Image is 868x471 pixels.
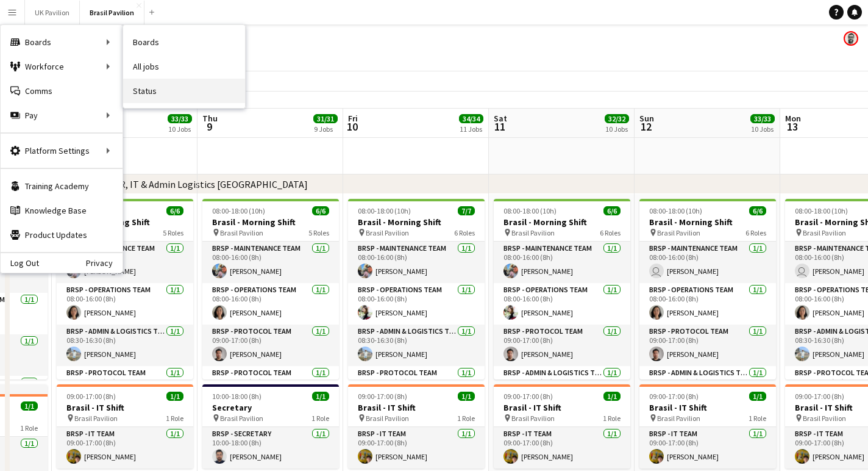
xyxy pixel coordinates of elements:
h3: Brasil - Morning Shift [348,217,485,228]
span: 10 [346,120,358,134]
app-job-card: 09:00-17:00 (8h)1/1Brasil - IT Shift Brasil Pavilion1 RoleBRSP - IT Team1/109:00-17:00 (8h)[PERSO... [57,384,193,469]
span: 6/6 [166,206,183,215]
a: Privacy [86,258,123,268]
app-card-role: BRSP - Admin & Logistics Team1/108:30-16:30 (8h)[PERSON_NAME] [348,325,485,366]
span: 09:00-17:00 (8h) [358,392,407,401]
span: 08:00-18:00 (10h) [212,206,265,215]
div: Pay [1,103,123,128]
span: Sat [494,113,507,124]
h3: Brasil - IT Shift [494,402,630,413]
span: 1 Role [749,414,766,423]
a: Comms [1,79,123,103]
app-job-card: 09:00-17:00 (8h)1/1Brasil - IT Shift Brasil Pavilion1 RoleBRSP - IT Team1/109:00-17:00 (8h)[PERSO... [639,384,776,469]
span: 31/31 [313,114,338,123]
app-job-card: 08:00-18:00 (10h)7/7Brasil - Morning Shift Brasil Pavilion6 RolesBRSP - Maintenance Team1/108:00-... [348,199,485,379]
span: 1/1 [603,392,621,401]
app-card-role: BRSP - IT Team1/109:00-17:00 (8h)[PERSON_NAME] [494,427,630,469]
app-card-role: BRSP - Admin & Logistics Team1/108:30-16:30 (8h)[PERSON_NAME] [57,325,193,366]
span: 6 Roles [745,228,766,237]
span: 1/1 [166,392,183,401]
span: Brasil Pavilion [803,228,846,237]
span: 09:00-17:00 (8h) [503,392,553,401]
span: 08:00-18:00 (10h) [795,206,848,215]
span: Mon [785,113,801,124]
app-card-role: BRSP - Protocol Team1/109:00-17:00 (8h) [348,366,485,408]
span: 6/6 [603,206,621,215]
app-card-role: BRSP - Protocol Team1/110:00-18:00 (8h) [202,366,339,408]
button: Brasil Pavilion [80,1,144,24]
h3: Brasil - IT Shift [57,402,193,413]
div: Boards [1,30,123,54]
app-card-role: BRSP - Operations Team1/108:00-16:00 (8h)[PERSON_NAME] [639,283,776,325]
app-job-card: 10:00-18:00 (8h)1/1Secretary Brasil Pavilion1 RoleBRSP - Secretary1/110:00-18:00 (8h)[PERSON_NAME] [202,384,339,469]
span: 1 Role [603,414,621,423]
app-card-role: BRSP - Maintenance Team1/108:00-16:00 (8h)[PERSON_NAME] [202,242,339,283]
span: Brasil Pavilion [657,414,700,423]
span: 1 Role [20,423,38,433]
span: Brasil Pavilion [803,414,846,423]
span: 1 Role [311,414,329,423]
app-job-card: 08:00-18:00 (10h)6/6Brasil - Morning Shift Brasil Pavilion6 RolesBRSP - Maintenance Team1/108:00-... [494,199,630,379]
a: Log Out [1,258,39,268]
app-card-role: BRSP - Secretary1/110:00-18:00 (8h)[PERSON_NAME] [202,427,339,469]
span: Brasil Pavilion [220,414,263,423]
span: 1/1 [21,401,38,411]
span: Brasil Pavilion [511,414,555,423]
span: 32/32 [605,114,629,123]
app-user-avatar: Christophe Leroy [844,31,858,46]
span: Brasil Pavilion [74,414,118,423]
div: 10 Jobs [605,124,628,134]
span: Sun [639,113,654,124]
span: 11 [492,120,507,134]
span: 33/33 [750,114,775,123]
app-card-role: BRSP - Operations Team1/108:00-16:00 (8h)[PERSON_NAME] [494,283,630,325]
div: 10 Jobs [168,124,191,134]
button: UK Pavilion [25,1,80,24]
app-card-role: BRSP - Protocol Team1/110:00-18:00 (8h) [57,366,193,408]
span: 5 Roles [163,228,183,237]
span: 9 [201,120,218,134]
app-job-card: 08:00-18:00 (10h)6/6Brasil - Morning Shift Brasil Pavilion6 RolesBRSP - Maintenance Team1/108:00-... [639,199,776,379]
app-job-card: 08:00-18:00 (10h)6/6Brasil - Morning Shift Brasil Pavilion5 RolesBRSP - Maintenance Team1/108:00-... [202,199,339,379]
app-card-role: BRSP - IT Team1/109:00-17:00 (8h)[PERSON_NAME] [57,427,193,469]
app-card-role: BRSP - Operations Team1/108:00-16:00 (8h)[PERSON_NAME] [202,283,339,325]
span: 08:00-18:00 (10h) [503,206,557,215]
div: 9 Jobs [314,124,337,134]
div: 09:00-17:00 (8h)1/1Brasil - IT Shift Brasil Pavilion1 RoleBRSP - IT Team1/109:00-17:00 (8h)[PERSO... [494,384,630,469]
span: 08:00-18:00 (10h) [649,206,702,215]
div: 09:00-17:00 (8h)1/1Brasil - IT Shift Brasil Pavilion1 RoleBRSP - IT Team1/109:00-17:00 (8h)[PERSO... [348,384,485,469]
app-card-role: BRSP - Admin & Logistics Team1/110:00-18:00 (8h) [494,366,630,408]
h3: Brasil - Morning Shift [639,217,776,228]
span: 12 [638,120,654,134]
app-card-role: BRSP - IT Team1/109:00-17:00 (8h)[PERSON_NAME] [639,427,776,469]
a: Boards [123,30,245,54]
div: 11 Jobs [460,124,483,134]
h3: Brasil - Morning Shift [494,217,630,228]
span: Brasil Pavilion [220,228,263,237]
app-card-role: BRSP - IT Team1/109:00-17:00 (8h)[PERSON_NAME] [348,427,485,469]
span: 6/6 [749,206,766,215]
span: 10:00-18:00 (8h) [212,392,261,401]
span: 09:00-17:00 (8h) [649,392,699,401]
span: 7/7 [458,206,475,215]
app-card-role: BRSP - Maintenance Team1/108:00-16:00 (8h)[PERSON_NAME] [494,242,630,283]
span: 09:00-17:00 (8h) [795,392,844,401]
a: Knowledge Base [1,198,123,223]
span: 6 Roles [454,228,475,237]
a: All jobs [123,54,245,79]
h3: Brasil - IT Shift [348,402,485,413]
span: Fri [348,113,358,124]
span: 1/1 [458,392,475,401]
span: Brasil Pavilion [366,228,409,237]
app-card-role: BRSP - Maintenance Team1/108:00-16:00 (8h)[PERSON_NAME] [57,242,193,283]
span: 1 Role [457,414,475,423]
app-card-role: BRSP - Protocol Team1/109:00-17:00 (8h)[PERSON_NAME] [202,325,339,366]
span: 1/1 [749,392,766,401]
span: 5 Roles [308,228,329,237]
